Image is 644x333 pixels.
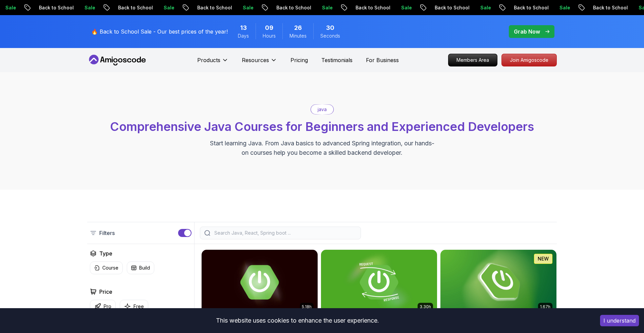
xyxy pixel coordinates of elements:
[133,303,144,310] p: Free
[447,4,469,11] p: Sale
[240,23,247,33] span: 13 Days
[104,303,111,310] p: Pro
[120,300,148,313] button: Free
[368,4,389,11] p: Sale
[139,265,150,271] p: Build
[440,250,556,315] img: Spring Boot for Beginners card
[265,23,273,33] span: 9 Hours
[290,56,308,64] a: Pricing
[99,288,112,296] h2: Price
[209,139,435,157] p: Start learning Java. From Java basics to advanced Spring integration, our hands-on courses help y...
[85,4,130,11] p: Back to School
[605,4,627,11] p: Sale
[302,304,312,310] p: 5.18h
[289,33,307,39] span: Minutes
[321,250,437,315] img: Building APIs with Spring Boot card
[326,23,334,33] span: 30 Seconds
[560,4,605,11] p: Back to School
[99,249,112,257] h2: Type
[318,106,327,113] p: java
[164,4,210,11] p: Back to School
[6,4,51,11] p: Back to School
[197,56,228,69] button: Products
[130,4,152,11] p: Sale
[600,315,639,326] button: Accept cookies
[401,4,447,11] p: Back to School
[294,23,302,33] span: 26 Minutes
[420,304,431,310] p: 3.30h
[538,255,549,262] p: NEW
[213,230,357,236] input: Search Java, React, Spring boot ...
[448,54,497,66] a: Members Area
[243,4,289,11] p: Back to School
[320,33,340,39] span: Seconds
[102,265,118,271] p: Course
[99,229,115,237] p: Filters
[242,56,269,64] p: Resources
[366,56,399,64] a: For Business
[5,313,590,328] div: This website uses cookies to enhance the user experience.
[526,4,548,11] p: Sale
[91,28,228,36] p: 🔥 Back to School Sale - Our best prices of the year!
[502,54,556,66] p: Join Amigoscode
[321,56,353,64] a: Testimonials
[210,4,231,11] p: Sale
[242,56,277,69] button: Resources
[448,54,497,66] p: Members Area
[202,250,318,315] img: Advanced Spring Boot card
[289,4,310,11] p: Sale
[540,304,550,310] p: 1.67h
[127,261,154,274] button: Build
[322,4,368,11] p: Back to School
[514,28,540,36] p: Grab Now
[263,33,276,39] span: Hours
[110,119,534,134] span: Comprehensive Java Courses for Beginners and Experienced Developers
[238,33,249,39] span: Days
[90,300,116,313] button: Pro
[481,4,526,11] p: Back to School
[501,54,557,66] a: Join Amigoscode
[51,4,73,11] p: Sale
[197,56,220,64] p: Products
[90,261,123,274] button: Course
